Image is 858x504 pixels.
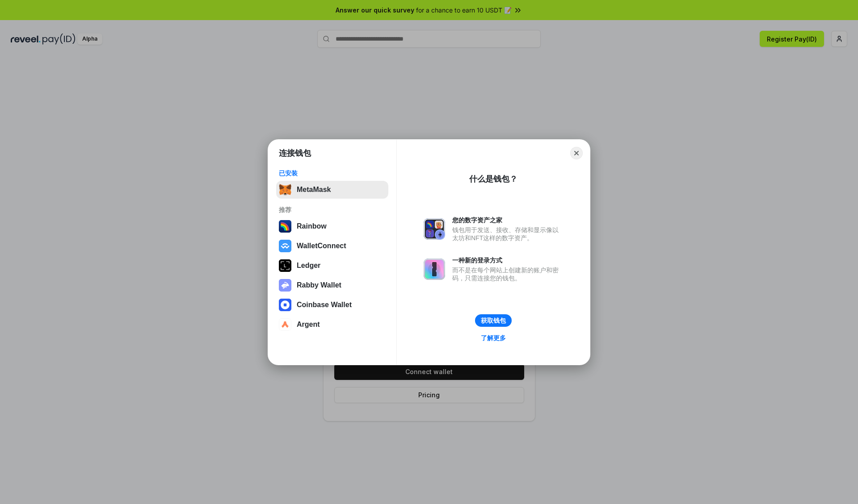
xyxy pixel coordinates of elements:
[475,332,511,344] a: 了解更多
[452,226,563,242] div: 钱包用于发送、接收、存储和显示像以太坊和NFT这样的数字资产。
[279,169,386,177] div: 已安装
[276,237,388,255] button: WalletConnect
[469,174,517,184] div: 什么是钱包？
[424,218,445,240] img: svg+xml,%3Csvg%20xmlns%3D%22http%3A%2F%2Fwww.w3.org%2F2000%2Fsvg%22%20fill%3D%22none%22%20viewBox...
[297,281,341,289] div: Rabby Wallet
[297,242,346,250] div: WalletConnect
[279,318,291,331] img: svg+xml,%3Csvg%20width%3D%2228%22%20height%3D%2228%22%20viewBox%3D%220%200%2028%2028%22%20fill%3D...
[276,257,388,275] button: Ledger
[570,147,583,159] button: Close
[297,321,320,329] div: Argent
[297,222,327,230] div: Rainbow
[279,240,291,252] img: svg+xml,%3Csvg%20width%3D%2228%22%20height%3D%2228%22%20viewBox%3D%220%200%2028%2028%22%20fill%3D...
[279,279,291,292] img: svg+xml,%3Csvg%20xmlns%3D%22http%3A%2F%2Fwww.w3.org%2F2000%2Fsvg%22%20fill%3D%22none%22%20viewBox...
[279,220,291,233] img: svg+xml,%3Csvg%20width%3D%22120%22%20height%3D%22120%22%20viewBox%3D%220%200%20120%20120%22%20fil...
[279,206,386,214] div: 推荐
[297,186,331,194] div: MetaMask
[452,256,563,264] div: 一种新的登录方式
[297,301,352,309] div: Coinbase Wallet
[452,266,563,282] div: 而不是在每个网站上创建新的账户和密码，只需连接您的钱包。
[452,216,563,224] div: 您的数字资产之家
[279,299,291,311] img: svg+xml,%3Csvg%20width%3D%2228%22%20height%3D%2228%22%20viewBox%3D%220%200%2028%2028%22%20fill%3D...
[276,296,388,314] button: Coinbase Wallet
[424,258,445,280] img: svg+xml,%3Csvg%20xmlns%3D%22http%3A%2F%2Fwww.w3.org%2F2000%2Fsvg%22%20fill%3D%22none%22%20viewBox...
[297,262,320,270] div: Ledger
[279,259,291,272] img: svg+xml,%3Csvg%20xmlns%3D%22http%3A%2F%2Fwww.w3.org%2F2000%2Fsvg%22%20width%3D%2228%22%20height%3...
[279,183,291,196] img: svg+xml,%3Csvg%20fill%3D%22none%22%20height%3D%2233%22%20viewBox%3D%220%200%2035%2033%22%20width%...
[279,148,311,158] h1: 连接钱包
[481,317,506,325] div: 获取钱包
[276,276,388,294] button: Rabby Wallet
[475,314,512,327] button: 获取钱包
[276,316,388,333] button: Argent
[276,181,388,199] button: MetaMask
[276,217,388,235] button: Rainbow
[481,334,506,342] div: 了解更多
